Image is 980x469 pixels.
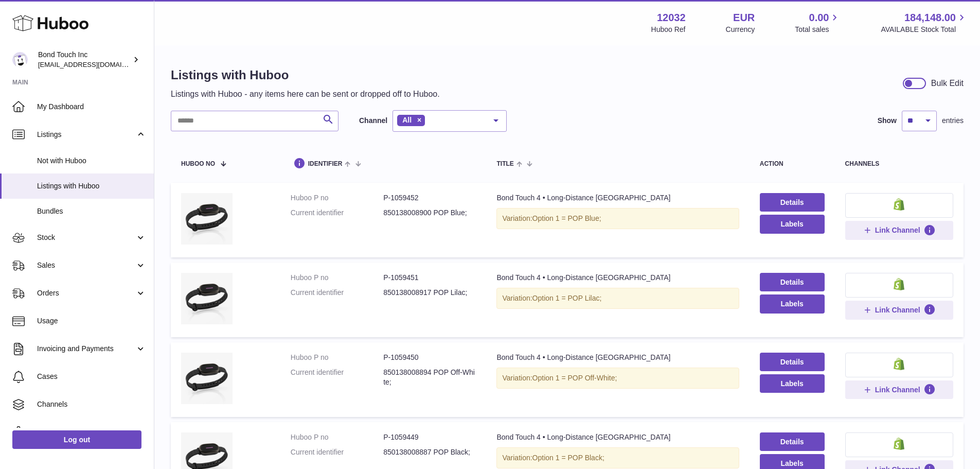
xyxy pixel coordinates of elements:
[894,198,904,211] img: shopify-small.png
[37,156,146,166] span: Not with Huboo
[38,60,151,68] span: [EMAIL_ADDRESS][DOMAIN_NAME]
[496,208,739,229] div: Variation:
[845,380,953,399] button: Link Channel
[881,25,968,34] span: AVAILABLE Stock Total
[878,116,897,126] label: Show
[383,273,476,283] dd: P-1059451
[496,161,513,167] span: title
[532,454,604,462] span: Option 1 = POP Black;
[37,427,146,437] span: Settings
[845,221,953,239] button: Link Channel
[291,353,383,362] dt: Huboo P no
[532,214,601,222] span: Option 1 = POP Blue;
[291,432,383,442] dt: Huboo P no
[931,78,964,89] div: Bulk Edit
[37,206,146,216] span: Bundles
[37,130,135,140] span: Listings
[359,116,387,126] label: Channel
[809,11,829,25] span: 0.00
[496,288,739,309] div: Variation:
[726,25,755,34] div: Currency
[12,430,141,449] a: Log out
[291,368,383,387] dt: Current identifier
[875,225,920,235] span: Link Channel
[733,11,755,25] strong: EUR
[383,368,476,387] dd: 850138008894 POP Off-White;
[291,273,383,283] dt: Huboo P no
[532,294,602,302] span: Option 1 = POP Lilac;
[532,374,617,382] span: Option 1 = POP Off-White;
[181,353,233,404] img: Bond Touch 4 • Long-Distance Bracelet
[845,301,953,319] button: Link Channel
[181,193,233,245] img: Bond Touch 4 • Long-Distance Bracelet
[383,432,476,442] dd: P-1059449
[760,374,825,393] button: Labels
[496,193,739,203] div: Bond Touch 4 • Long-Distance [GEOGRAPHIC_DATA]
[760,432,825,451] a: Details
[881,11,968,34] a: 184,148.00 AVAILABLE Stock Total
[657,11,686,25] strong: 12032
[181,161,215,167] span: Huboo no
[760,215,825,233] button: Labels
[894,358,904,370] img: shopify-small.png
[904,11,956,25] span: 184,148.00
[496,273,739,283] div: Bond Touch 4 • Long-Distance [GEOGRAPHIC_DATA]
[760,193,825,212] a: Details
[291,208,383,218] dt: Current identifier
[383,353,476,362] dd: P-1059450
[875,305,920,315] span: Link Channel
[37,181,146,191] span: Listings with Huboo
[291,288,383,298] dt: Current identifier
[383,447,476,457] dd: 850138008887 POP Black;
[651,25,686,34] div: Huboo Ref
[37,399,146,409] span: Channels
[760,273,825,291] a: Details
[12,52,28,67] img: internalAdmin-12032@internal.huboo.com
[845,161,953,167] div: channels
[171,89,440,100] p: Listings with Huboo - any items here can be sent or dropped off to Huboo.
[291,193,383,203] dt: Huboo P no
[37,344,135,354] span: Invoicing and Payments
[37,233,135,242] span: Stock
[383,193,476,203] dd: P-1059452
[496,447,739,468] div: Variation:
[181,273,233,324] img: Bond Touch 4 • Long-Distance Bracelet
[496,368,739,389] div: Variation:
[760,294,825,313] button: Labels
[171,67,440,83] h1: Listings with Huboo
[760,161,825,167] div: action
[383,208,476,218] dd: 850138008900 POP Blue;
[37,102,146,112] span: My Dashboard
[37,288,135,298] span: Orders
[496,432,739,442] div: Bond Touch 4 • Long-Distance [GEOGRAPHIC_DATA]
[760,353,825,371] a: Details
[875,385,920,394] span: Link Channel
[496,353,739,362] div: Bond Touch 4 • Long-Distance [GEOGRAPHIC_DATA]
[37,260,135,270] span: Sales
[37,316,146,326] span: Usage
[894,438,904,450] img: shopify-small.png
[402,116,412,124] span: All
[942,116,964,126] span: entries
[383,288,476,298] dd: 850138008917 POP Lilac;
[894,278,904,290] img: shopify-small.png
[795,25,841,34] span: Total sales
[37,372,146,381] span: Cases
[308,161,343,167] span: identifier
[291,447,383,457] dt: Current identifier
[795,11,841,34] a: 0.00 Total sales
[38,50,131,70] div: Bond Touch Inc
